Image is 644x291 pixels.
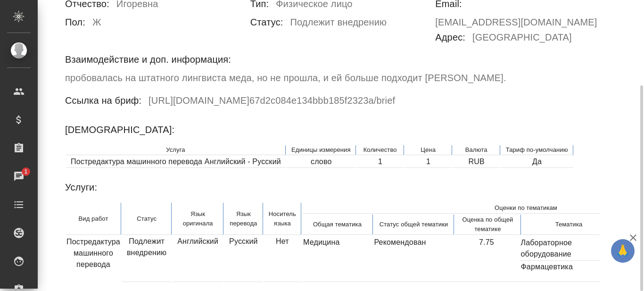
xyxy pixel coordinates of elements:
[458,145,495,155] p: Валюта
[92,15,101,33] h6: Ж
[435,15,597,30] h6: [EMAIL_ADDRESS][DOMAIN_NAME]
[264,236,301,282] td: Нет
[269,209,296,228] p: Носитель языка
[66,156,286,168] td: Постредактура машинного перевода Английский - Русский
[65,122,174,137] h6: [DEMOGRAPHIC_DATA]:
[520,261,615,281] td: Фармацевтика
[149,93,395,111] h6: [URL][DOMAIN_NAME] 67d2c084e134bbb185f2323a /brief
[435,30,465,45] h6: Адрес:
[173,236,223,282] td: Английский
[250,15,283,30] h6: Статус:
[373,236,454,281] td: Рекомендован
[303,236,373,281] td: Медицина
[410,145,447,155] p: Цена
[453,156,500,168] td: RUB
[71,145,281,155] p: Услуга
[65,15,85,30] h6: Пол:
[2,165,35,188] a: 1
[615,241,631,261] span: 🙏
[405,156,452,168] td: 1
[66,236,121,282] td: Постредактура машинного перевода
[291,145,351,155] p: Единицы измерения
[506,145,568,155] p: Тариф по-умолчанию
[71,214,116,224] p: Вид работ
[177,209,218,228] p: Язык оригинала
[611,239,635,263] button: 🙏
[65,180,97,195] h6: Услуги:
[122,236,172,282] td: Подлежит внедрению
[65,93,141,108] h6: Ссылка на бриф:
[455,215,520,234] p: Оценка по общей тематике
[362,145,399,155] p: Количество
[224,236,263,282] td: Русский
[303,220,372,229] p: Общая тематика
[65,70,506,85] h6: пробовалась на штатного лингвиста меда, но не прошла, и ей больше подходит [PERSON_NAME].
[229,209,258,228] p: Язык перевода
[287,156,356,168] td: слово
[18,167,33,176] span: 1
[472,30,572,48] h6: [GEOGRAPHIC_DATA]
[454,236,520,281] td: 7.75
[501,156,573,168] td: Да
[65,52,231,67] h6: Взаимодействие и доп. информация:
[520,237,615,261] td: Лабораторное оборудование
[357,156,404,168] td: 1
[127,214,166,224] p: Cтатус
[522,220,615,229] p: Тематика
[290,15,387,33] h6: Подлежит внедрению
[374,220,453,229] p: Cтатус общей тематики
